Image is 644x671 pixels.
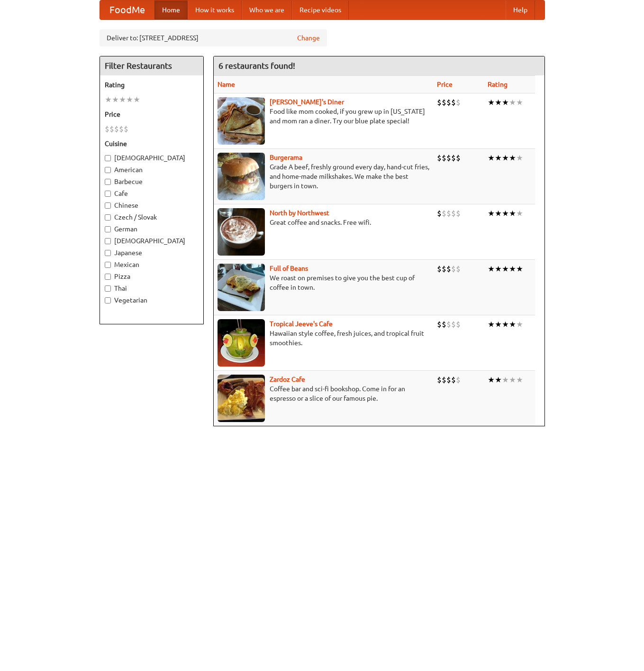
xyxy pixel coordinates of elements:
[516,375,523,385] li: ★
[218,61,295,70] ng-pluralize: 6 restaurants found!
[105,212,199,222] label: Czech / Slovak
[442,97,446,108] li: $
[105,238,111,244] input: [DEMOGRAPHIC_DATA]
[437,208,442,219] li: $
[451,375,456,385] li: $
[270,98,344,106] b: [PERSON_NAME]'s Diner
[218,97,265,145] img: sallys.jpg
[112,94,119,105] li: ★
[105,110,199,119] h5: Price
[437,81,453,88] a: Price
[105,214,111,221] input: Czech / Slovak
[105,201,199,210] label: Chinese
[105,260,199,269] label: Mexican
[516,319,523,330] li: ★
[456,97,461,108] li: $
[495,153,502,163] li: ★
[488,319,495,330] li: ★
[105,297,111,303] input: Vegetarian
[488,264,495,274] li: ★
[218,153,265,200] img: burgerama.jpg
[105,94,112,105] li: ★
[516,208,523,219] li: ★
[502,319,509,330] li: ★
[502,375,509,385] li: ★
[488,375,495,385] li: ★
[242,0,292,19] a: Who we are
[502,153,509,163] li: ★
[456,375,461,385] li: $
[105,295,199,305] label: Vegetarian
[114,124,119,134] li: $
[437,264,442,274] li: $
[105,139,199,148] h5: Cuisine
[446,97,451,108] li: $
[119,94,126,105] li: ★
[451,97,456,108] li: $
[218,384,429,403] p: Coffee bar and sci-fi bookshop. Come in for an espresso or a slice of our famous pie.
[488,81,508,88] a: Rating
[105,250,111,256] input: Japanese
[437,97,442,108] li: $
[270,320,333,328] b: Tropical Jeeve's Cafe
[446,208,451,219] li: $
[442,319,446,330] li: $
[446,264,451,274] li: $
[105,236,199,246] label: [DEMOGRAPHIC_DATA]
[270,376,305,383] a: Zardoz Cafe
[270,265,308,272] a: Full of Beans
[100,56,203,75] h4: Filter Restaurants
[133,94,140,105] li: ★
[451,153,456,163] li: $
[509,208,516,219] li: ★
[509,97,516,108] li: ★
[488,97,495,108] li: ★
[218,329,429,348] p: Hawaiian style coffee, fresh juices, and tropical fruit smoothies.
[506,0,535,19] a: Help
[509,264,516,274] li: ★
[488,208,495,219] li: ★
[218,264,265,311] img: beans.jpg
[105,285,111,292] input: Thai
[105,202,111,209] input: Chinese
[456,208,461,219] li: $
[437,375,442,385] li: $
[105,262,111,268] input: Mexican
[154,0,188,19] a: Home
[509,375,516,385] li: ★
[502,208,509,219] li: ★
[188,0,242,19] a: How it works
[442,375,446,385] li: $
[446,375,451,385] li: $
[218,218,429,227] p: Great coffee and snacks. Free wifi.
[516,97,523,108] li: ★
[446,153,451,163] li: $
[502,97,509,108] li: ★
[456,264,461,274] li: $
[495,264,502,274] li: ★
[437,153,442,163] li: $
[270,209,329,217] b: North by Northwest
[495,97,502,108] li: ★
[218,162,429,191] p: Grade A beef, freshly ground every day, hand-cut fries, and home-made milkshakes. We make the bes...
[446,319,451,330] li: $
[218,208,265,256] img: north.jpg
[516,264,523,274] li: ★
[100,0,154,19] a: FoodMe
[105,284,199,293] label: Thai
[516,153,523,163] li: ★
[456,319,461,330] li: $
[105,177,199,186] label: Barbecue
[126,94,133,105] li: ★
[105,248,199,257] label: Japanese
[451,319,456,330] li: $
[218,319,265,367] img: jeeves.jpg
[105,272,199,281] label: Pizza
[105,191,111,197] input: Cafe
[451,208,456,219] li: $
[509,319,516,330] li: ★
[105,224,199,234] label: German
[105,80,199,90] h5: Rating
[292,0,349,19] a: Recipe videos
[451,264,456,274] li: $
